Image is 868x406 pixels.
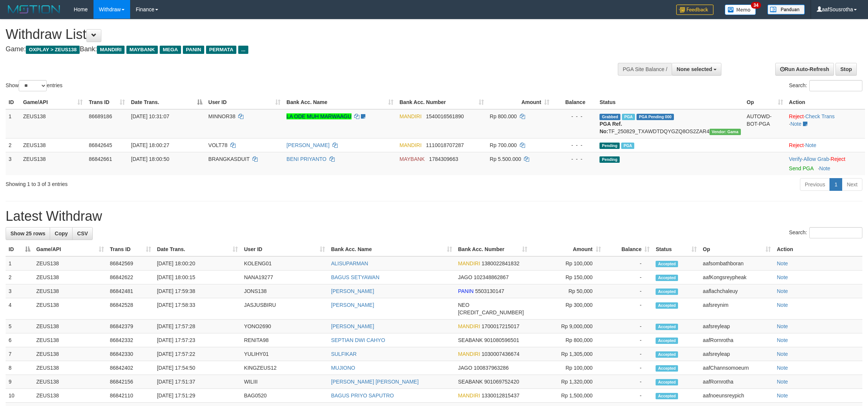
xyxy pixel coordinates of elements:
[6,242,33,256] th: ID: activate to sort column descending
[786,152,865,175] td: · ·
[835,63,857,76] a: Stop
[530,271,604,284] td: Rp 150,000
[604,389,653,403] td: -
[86,95,128,109] th: Trans ID: activate to sort column ascending
[458,323,480,329] span: MANDIRI
[6,320,33,333] td: 5
[709,129,741,135] span: Vendor URL: https://trx31.1velocity.biz
[700,298,774,320] td: aafsreynim
[6,347,33,361] td: 7
[20,138,86,152] td: ZEUS138
[604,361,653,375] td: -
[700,271,774,284] td: aafKongsreypheak
[482,351,519,357] span: Copy 1030007436674 to clipboard
[777,288,788,294] a: Note
[789,165,813,171] a: Send PGA
[786,138,865,152] td: ·
[604,333,653,347] td: -
[20,109,86,138] td: ZEUS138
[331,393,394,399] a: BAGUS PRIYO SAPUTRO
[487,95,553,109] th: Amount: activate to sort column ascending
[530,298,604,320] td: Rp 300,000
[805,142,816,148] a: Note
[6,109,20,138] td: 1
[89,142,112,148] span: 86842645
[777,337,788,343] a: Note
[77,231,88,236] span: CSV
[530,347,604,361] td: Rp 1,305,000
[530,320,604,333] td: Rp 9,000,000
[555,141,594,149] div: - - -
[107,347,154,361] td: 86842330
[154,375,241,389] td: [DATE] 17:51:37
[238,46,248,54] span: ...
[622,114,635,120] span: Marked by aafkaynarin
[426,113,464,119] span: Copy 1540016561890 to clipboard
[789,80,862,91] label: Search:
[604,320,653,333] td: -
[97,46,125,54] span: MANDIRI
[831,156,846,162] a: Reject
[331,288,374,294] a: [PERSON_NAME]
[241,389,328,403] td: BAG0520
[107,320,154,333] td: 86842379
[482,260,519,266] span: Copy 1380022841832 to clipboard
[50,227,73,240] a: Copy
[458,309,524,315] span: Copy 5859458194445954 to clipboard
[286,142,329,148] a: [PERSON_NAME]
[700,284,774,298] td: aaflachchaleuy
[656,351,678,358] span: Accepted
[700,389,774,403] td: aafnoeunsreypich
[241,284,328,298] td: JONS138
[331,323,374,329] a: [PERSON_NAME]
[604,347,653,361] td: -
[809,227,862,238] input: Search:
[6,375,33,389] td: 9
[490,142,517,148] span: Rp 700.000
[490,156,521,162] span: Rp 5.500.000
[530,256,604,271] td: Rp 100,000
[33,271,107,284] td: ZEUS138
[474,365,509,371] span: Copy 100837963286 to clipboard
[819,165,831,171] a: Note
[803,156,829,162] a: Allow Grab
[107,298,154,320] td: 86842528
[131,142,169,148] span: [DATE] 18:00:27
[20,152,86,175] td: ZEUS138
[426,142,464,148] span: Copy 1110018707287 to clipboard
[677,66,712,72] span: None selected
[455,242,530,256] th: Bank Acc. Number: activate to sort column ascending
[6,4,62,15] img: MOTION_logo.png
[530,333,604,347] td: Rp 800,000
[552,95,596,109] th: Balance
[656,261,678,267] span: Accepted
[700,333,774,347] td: aafRornrotha
[19,80,47,91] select: Showentries
[154,242,241,256] th: Date Trans.: activate to sort column ascending
[599,121,622,134] b: PGA Ref. No:
[656,275,678,281] span: Accepted
[241,375,328,389] td: WILIII
[183,46,204,54] span: PANIN
[484,379,519,385] span: Copy 901069752420 to clipboard
[656,393,678,399] span: Accepted
[205,95,283,109] th: User ID: activate to sort column ascending
[154,284,241,298] td: [DATE] 17:59:38
[777,379,788,385] a: Note
[331,274,379,280] a: BAGUS SETYAWAN
[331,302,374,308] a: [PERSON_NAME]
[331,365,355,371] a: MUJIONO
[399,113,421,119] span: MANDIRI
[6,271,33,284] td: 2
[6,256,33,271] td: 1
[458,365,472,371] span: JAGO
[10,231,45,236] span: Show 25 rows
[458,288,474,294] span: PANIN
[154,389,241,403] td: [DATE] 17:51:29
[490,113,517,119] span: Rp 800.000
[596,95,743,109] th: Status
[6,138,20,152] td: 2
[458,379,483,385] span: SEABANK
[604,298,653,320] td: -
[777,274,788,280] a: Note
